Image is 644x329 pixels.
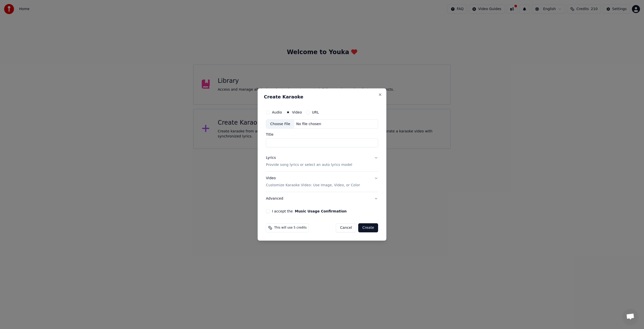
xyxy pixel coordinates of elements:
[266,120,294,129] div: Choose File
[266,156,276,161] div: Lyrics
[266,192,378,205] button: Advanced
[295,209,347,213] button: I accept the
[266,176,360,188] div: Video
[292,111,302,114] label: Video
[266,183,360,188] p: Customize Karaoke Video: Use Image, Video, or Color
[264,95,380,99] h2: Create Karaoke
[266,133,378,136] label: Title
[266,152,378,172] button: LyricsProvide song lyrics or select an auto lyrics model
[336,223,356,232] button: Cancel
[272,111,282,114] label: Audio
[274,226,307,230] span: This will use 5 credits
[272,209,347,213] label: I accept the
[266,163,352,168] p: Provide song lyrics or select an auto lyrics model
[358,223,378,232] button: Create
[294,122,323,127] div: No file chosen
[266,172,378,192] button: VideoCustomize Karaoke Video: Use Image, Video, or Color
[312,111,319,114] label: URL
